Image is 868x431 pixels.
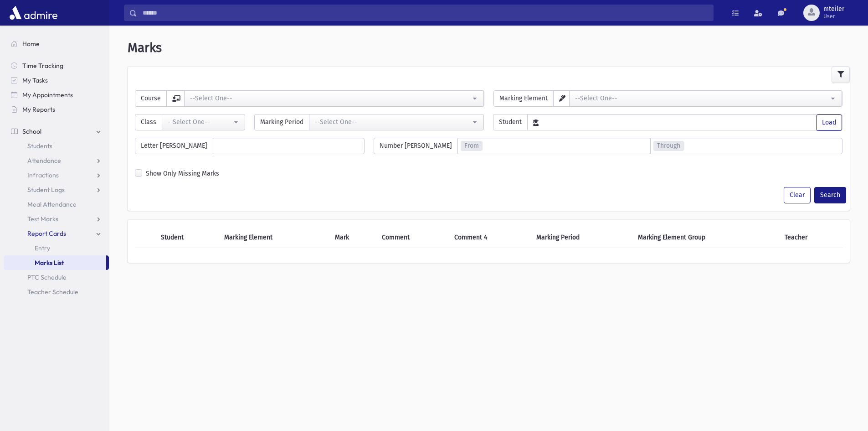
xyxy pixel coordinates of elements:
[4,36,109,51] a: Home
[4,182,109,197] a: Student Logs
[4,58,109,73] a: Time Tracking
[309,114,484,130] button: --Select One--
[135,138,213,154] span: Letter [PERSON_NAME]
[135,114,162,130] span: Class
[4,270,109,285] a: PTC Schedule
[190,93,471,103] div: --Select One--
[816,114,842,131] button: Load
[155,227,219,248] th: Student
[4,241,109,255] a: Entry
[449,227,531,248] th: Comment 4
[569,90,842,107] button: --Select One--
[162,114,245,130] button: --Select One--
[531,227,632,248] th: Marking Period
[22,76,48,84] span: My Tasks
[22,62,63,70] span: Time Tracking
[4,153,109,168] a: Attendance
[653,141,684,151] span: Through
[184,90,484,107] button: --Select One--
[22,105,55,114] span: My Reports
[823,13,844,20] span: User
[35,259,64,267] span: Marks List
[315,117,471,127] div: --Select One--
[823,5,844,13] span: mteiler
[27,200,77,208] span: Meal Attendance
[27,156,61,165] span: Attendance
[374,138,458,154] span: Number [PERSON_NAME]
[4,73,109,88] a: My Tasks
[461,141,483,151] span: From
[4,88,109,102] a: My Appointments
[128,40,162,55] span: Marks
[4,124,109,139] a: School
[4,255,106,270] a: Marks List
[632,227,779,248] th: Marking Element Group
[4,139,109,153] a: Students
[784,187,811,203] button: Clear
[137,5,713,21] input: Search
[27,273,67,281] span: PTC Schedule
[27,215,58,223] span: Test Marks
[7,4,60,22] img: AdmirePro
[35,244,50,252] span: Entry
[27,288,78,296] span: Teacher Schedule
[4,226,109,241] a: Report Cards
[4,168,109,182] a: Infractions
[27,186,65,194] span: Student Logs
[779,227,842,248] th: Teacher
[146,169,219,178] label: Show Only Missing Marks
[135,90,167,107] span: Course
[27,229,66,238] span: Report Cards
[814,187,846,203] button: Search
[376,227,449,248] th: Comment
[168,117,232,127] div: --Select One--
[22,91,73,99] span: My Appointments
[329,227,376,248] th: Mark
[22,40,40,48] span: Home
[219,227,330,248] th: Marking Element
[27,142,52,150] span: Students
[4,212,109,226] a: Test Marks
[575,93,829,103] div: --Select One--
[27,171,59,179] span: Infractions
[493,90,554,107] span: Marking Element
[493,114,528,130] span: Student
[4,285,109,299] a: Teacher Schedule
[4,197,109,212] a: Meal Attendance
[22,127,41,135] span: School
[4,102,109,117] a: My Reports
[254,114,309,130] span: Marking Period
